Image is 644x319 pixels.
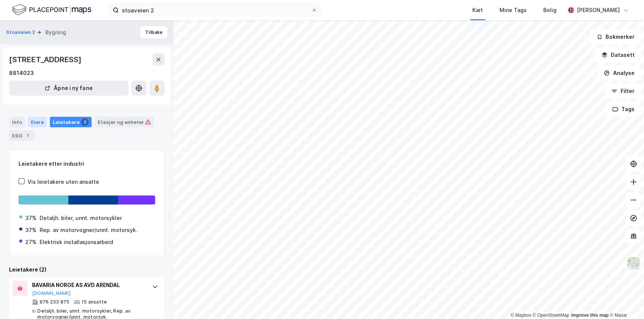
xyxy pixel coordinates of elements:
div: [STREET_ADDRESS] [9,53,83,66]
div: Leietakere etter industri [18,159,155,168]
div: 27% [25,238,37,247]
div: 15 ansatte [81,299,107,305]
button: Datasett [595,47,641,63]
div: Elektrisk installasjonsarbeid [40,238,113,247]
iframe: Chat Widget [606,283,644,319]
div: Eiere [28,117,47,127]
div: 8814023 [9,69,34,78]
input: Søk på adresse, matrikkel, gårdeiere, leietakere eller personer [119,5,311,16]
button: Tilbake [140,26,168,38]
div: Kontrollprogram for chat [606,283,644,319]
button: Tags [606,102,641,117]
div: 2 [81,118,89,126]
div: Info [9,117,25,127]
button: Stoaveien 2 [6,29,37,36]
div: 37% [25,226,37,235]
div: BAVARIA NORGE AS AVD ARENDAL [32,281,144,290]
button: [DOMAIN_NAME] [32,290,71,296]
div: 1 [24,132,31,139]
a: Mapbox [510,313,531,318]
button: Åpne i ny fane [9,81,128,96]
button: Analyse [597,66,641,81]
div: Etasjer og enheter [98,119,151,125]
div: Rep. av motorvogner/unnt. motorsyk. [40,226,137,235]
img: logo.f888ab2527a4732fd821a326f86c7f29.svg [12,3,91,17]
div: Bolig [543,6,556,15]
div: Detaljh. biler, unnt. motorsykler [40,214,122,223]
button: Filter [605,84,641,99]
div: Vis leietakere uten ansatte [28,177,99,186]
div: ESG [9,130,34,141]
div: 37% [25,214,37,223]
div: Leietakere (2) [9,265,164,274]
a: OpenStreetMap [533,313,569,318]
div: Mine Tags [500,6,527,15]
a: Improve this map [571,313,609,318]
div: [PERSON_NAME] [577,6,620,15]
img: Z [626,256,641,270]
div: 976 233 875 [40,299,69,305]
button: Bokmerker [590,29,641,44]
div: Bygning [45,28,66,37]
div: Leietakere [50,117,92,127]
div: Kart [472,6,483,15]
